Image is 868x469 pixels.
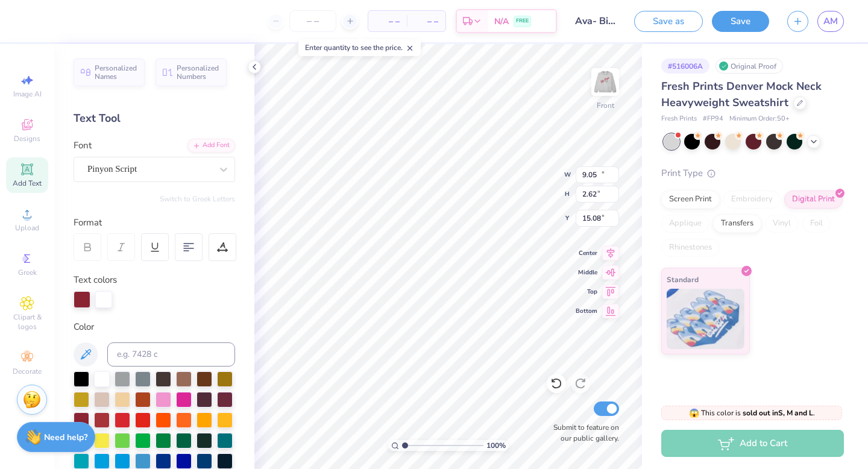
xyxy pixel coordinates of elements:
[712,11,769,32] button: Save
[289,10,336,32] input: – –
[44,432,87,443] strong: Need help?
[765,215,799,233] div: Vinyl
[6,312,48,332] span: Clipart & logos
[743,408,813,418] strong: sold out in S, M and L
[715,58,783,74] div: Original Proof
[187,139,235,153] div: Add Font
[95,64,137,81] span: Personalized Names
[13,89,42,99] span: Image AI
[661,79,822,110] span: Fresh Prints Denver Mock Neck Heavyweight Sweatshirt
[516,17,529,25] span: FREE
[729,114,790,124] span: Minimum Order: 50 +
[376,15,400,28] span: – –
[13,178,42,188] span: Add Text
[486,440,506,451] span: 100 %
[14,134,40,143] span: Designs
[74,110,235,127] div: Text Tool
[802,215,831,233] div: Foil
[667,289,744,349] img: Standard
[160,194,235,204] button: Switch to Greek Letters
[661,58,709,74] div: # 516006A
[414,15,438,28] span: – –
[661,114,697,124] span: Fresh Prints
[661,239,720,257] div: Rhinestones
[661,215,709,233] div: Applique
[494,15,509,28] span: N/A
[74,139,92,153] label: Font
[723,190,781,209] div: Embroidery
[13,367,42,376] span: Decorate
[703,114,723,124] span: # FP94
[74,273,117,287] label: Text colors
[547,422,619,444] label: Submit to feature on our public gallery.
[667,273,699,286] span: Standard
[597,100,614,111] div: Front
[823,14,838,28] span: AM
[74,320,235,334] div: Color
[298,39,421,56] div: Enter quantity to see the price.
[689,408,815,418] span: This color is .
[689,408,699,419] span: 😱
[576,249,597,257] span: Center
[576,268,597,277] span: Middle
[576,288,597,296] span: Top
[817,11,844,32] a: AM
[661,166,844,180] div: Print Type
[576,307,597,315] span: Bottom
[74,216,236,230] div: Format
[566,9,625,33] input: Untitled Design
[784,190,843,209] div: Digital Print
[661,190,720,209] div: Screen Print
[713,215,761,233] div: Transfers
[634,11,703,32] button: Save as
[177,64,219,81] span: Personalized Numbers
[593,70,617,94] img: Front
[15,223,39,233] span: Upload
[18,268,37,277] span: Greek
[107,342,235,367] input: e.g. 7428 c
